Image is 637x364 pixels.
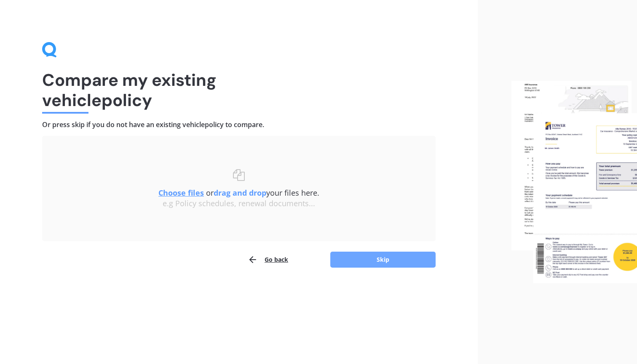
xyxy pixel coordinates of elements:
span: or your files here. [158,188,319,198]
h1: Compare my existing vehicle policy [42,70,436,110]
button: Skip [330,252,436,268]
u: Choose files [158,188,204,198]
b: drag and drop [214,188,266,198]
img: files.webp [511,81,637,283]
div: e.g Policy schedules, renewal documents... [59,199,419,208]
button: Go back [248,251,288,268]
h4: Or press skip if you do not have an existing vehicle policy to compare. [42,120,436,129]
